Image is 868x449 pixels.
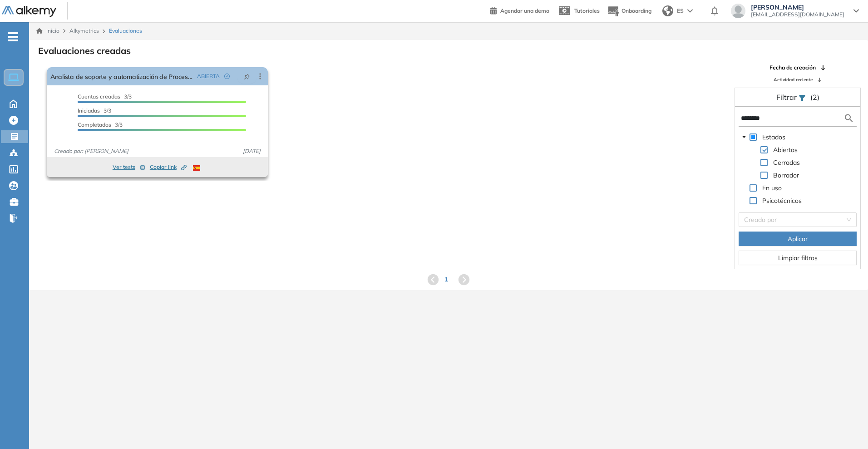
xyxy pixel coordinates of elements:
button: Copiar link [150,162,187,173]
span: Onboarding [621,7,651,14]
span: Copiar link [150,163,187,171]
span: Estados [760,132,787,143]
span: En uso [760,183,784,193]
span: [PERSON_NAME] [751,4,844,11]
button: Limpiar filtros [739,251,857,265]
span: En uso [762,184,782,192]
h3: Evaluaciones creadas [38,45,131,56]
img: world [662,5,673,16]
a: Agendar una demo [490,5,549,15]
button: Ver tests [113,162,145,173]
span: Psicotécnicos [760,195,804,206]
span: [EMAIL_ADDRESS][DOMAIN_NAME] [751,11,844,18]
span: Abiertas [773,146,798,154]
span: Aplicar [788,234,808,244]
span: Creado por: [PERSON_NAME] [50,147,132,155]
span: Borrador [771,170,801,181]
span: 3/3 [78,93,132,100]
i: - [8,36,18,38]
img: ESP [193,165,200,171]
img: search icon [843,113,854,124]
span: Evaluaciones [109,27,142,35]
span: Agendar una demo [500,7,549,14]
span: Estados [762,133,785,141]
span: caret-down [742,135,746,139]
span: ES [677,7,684,15]
div: Widget de chat [823,405,868,449]
span: Completados [78,121,111,128]
span: Psicotécnicos [762,197,802,205]
span: Cerradas [771,157,802,168]
span: 1 [444,275,448,284]
span: Cerradas [773,158,800,167]
img: Logo [2,6,56,17]
span: Borrador [773,171,799,179]
span: Filtrar [776,93,799,102]
span: Tutoriales [574,7,600,14]
span: (2) [810,92,819,103]
span: Iniciadas [78,107,100,114]
span: Fecha de creación [769,64,816,72]
span: Limpiar filtros [778,253,818,263]
span: pushpin [244,73,250,80]
span: [DATE] [239,147,264,155]
a: Analista de soporte y automatización de Procesos [50,67,193,85]
span: Abiertas [771,144,799,155]
button: Onboarding [607,1,651,21]
span: check-circle [224,74,230,79]
img: arrow [687,9,693,13]
button: pushpin [237,69,257,84]
span: Alkymetrics [69,27,99,34]
span: Actividad reciente [774,76,813,83]
span: 3/3 [78,121,123,128]
span: ABIERTA [197,72,220,80]
span: Cuentas creadas [78,93,120,100]
span: 3/3 [78,107,111,114]
button: Aplicar [739,232,857,246]
iframe: Chat Widget [823,405,868,449]
a: Inicio [36,27,59,35]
